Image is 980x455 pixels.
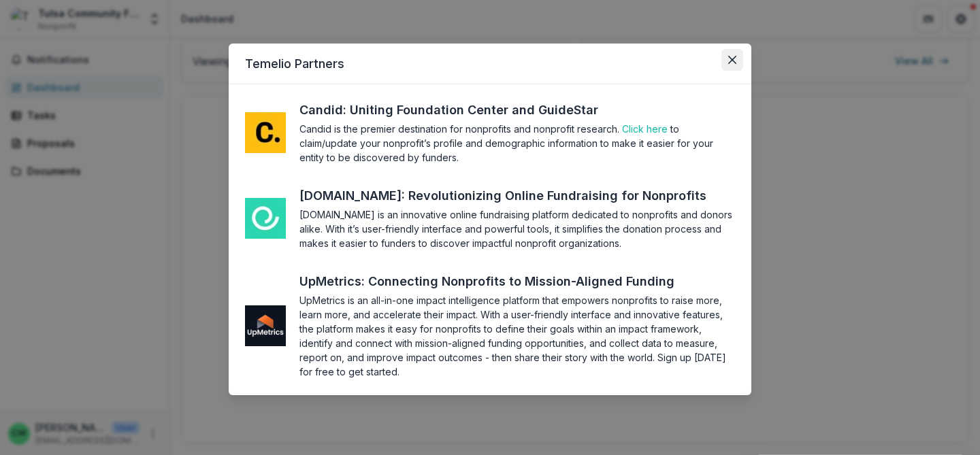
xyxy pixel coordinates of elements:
a: Candid: Uniting Foundation Center and GuideStar [299,101,623,119]
a: UpMetrics: Connecting Nonprofits to Mission-Aligned Funding [299,272,700,290]
section: [DOMAIN_NAME] is an innovative online fundraising platform dedicated to nonprofits and donors ali... [299,207,735,250]
img: me [245,305,286,346]
img: me [245,198,286,239]
section: Candid is the premier destination for nonprofits and nonprofit research. to claim/update your non... [299,122,735,165]
a: [DOMAIN_NAME]: Revolutionizing Online Fundraising for Nonprofits [299,186,732,205]
header: Temelio Partners [229,44,751,84]
section: UpMetrics is an all-in-one impact intelligence platform that empowers nonprofits to raise more, l... [299,293,735,379]
a: Click here [622,123,668,135]
img: me [245,112,286,153]
button: Close [721,49,743,71]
